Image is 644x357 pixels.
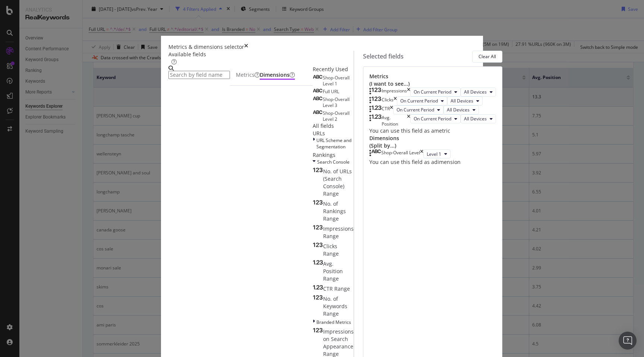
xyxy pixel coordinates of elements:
span: All Devices [464,89,487,95]
button: Level 1 [423,149,451,158]
div: Shop-Overall LeveltimesLevel 1 [369,149,496,158]
div: Selected fields [363,52,404,61]
span: Level 1 [427,151,441,157]
div: ImpressionstimesOn Current PeriodAll Devices [369,88,496,97]
span: No. of URLs (Search Console) Range [323,168,352,197]
div: ClickstimesOn Current PeriodAll Devices [369,97,496,105]
button: On Current Period [393,105,443,114]
span: All Devices [447,107,470,113]
div: Avg. Position [382,114,407,127]
button: Clear All [472,51,502,63]
span: Shop-Overall Level 2 [323,110,350,122]
div: Rankings [313,151,354,159]
div: times [244,43,248,51]
div: Impressions [382,88,407,97]
div: Shop-Overall Level [381,149,420,158]
button: On Current Period [397,97,447,105]
div: Dimensions [260,71,295,79]
span: All Devices [451,98,473,104]
span: Branded Metrics [316,319,351,325]
div: Dimensions [369,135,496,149]
span: URL Scheme and Segmentation [316,137,351,150]
div: Available fields [168,51,354,58]
span: Search Console [317,159,350,165]
button: All Devices [447,97,483,105]
span: No. of Rankings Range [323,200,346,222]
div: CTRtimesOn Current PeriodAll Devices [369,105,496,114]
span: On Current Period [414,116,451,122]
span: No. of Keywords Range [323,295,347,317]
span: On Current Period [400,98,438,104]
span: On Current Period [397,107,434,113]
span: Shop-Overall Level 3 [323,96,350,108]
div: CTR [382,105,390,114]
div: (Split by...) [369,142,496,149]
input: Search by field name [168,71,230,79]
span: All Devices [464,116,487,122]
div: times [420,149,423,158]
div: times [407,114,410,127]
button: On Current Period [410,114,461,123]
div: URLs [313,130,354,137]
div: Metrics [369,73,496,88]
span: Avg. Position Range [323,260,343,282]
div: Metrics [236,71,260,79]
div: Open Intercom Messenger [619,332,637,350]
div: You can use this field as a metric [369,127,496,135]
div: Avg. PositiontimesOn Current PeriodAll Devices [369,114,496,127]
span: Clicks Range [323,243,339,257]
button: All Devices [461,114,496,123]
span: Impressions Range [323,225,354,240]
div: Recently Used [313,66,354,73]
span: Full URL [323,88,339,95]
div: (I want to see...) [369,80,496,88]
button: All Devices [461,88,496,97]
div: Clicks [382,97,394,105]
div: times [390,105,393,114]
span: On Current Period [414,89,451,95]
button: On Current Period [410,88,461,97]
div: times [394,97,397,105]
div: times [407,88,410,97]
div: You can use this field as a dimension [369,158,496,166]
span: Shop-Overall Level 1 [323,75,350,87]
div: All fields [313,122,354,130]
div: Metrics & dimensions selector [168,43,244,51]
div: Clear All [479,53,496,60]
span: CTR Range [323,285,350,292]
button: All Devices [443,105,479,114]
